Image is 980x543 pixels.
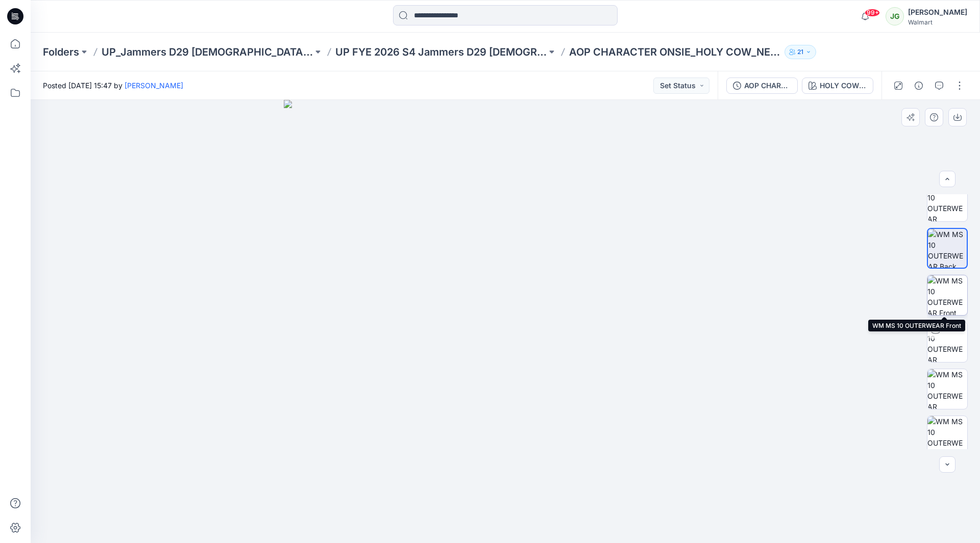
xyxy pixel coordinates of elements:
[927,275,967,315] img: WM MS 10 OUTERWEAR Front
[927,322,967,362] img: WM MS 10 OUTERWEAR Turntable with Avatar
[569,45,780,59] p: AOP CHARACTER ONSIE_HOLY COW_NEW BODY_DROP SHOULDER_SILO B
[797,46,803,58] p: 21
[820,80,867,91] div: HOLY COW_DROP SHOULDER_SILO B
[43,45,79,59] a: Folders
[908,6,967,18] div: [PERSON_NAME]
[928,229,967,268] img: WM MS 10 OUTERWEAR Back
[102,45,313,59] a: UP_Jammers D29 [DEMOGRAPHIC_DATA] Sleep
[744,80,791,91] div: AOP CHARACTER ONSIE_HOLY COW_NEW BODY_DROP SHOULDER_SILO B
[911,77,927,94] button: Details
[865,9,880,17] span: 99+
[886,7,904,25] div: JG
[335,45,547,59] a: UP FYE 2026 S4 Jammers D29 [DEMOGRAPHIC_DATA] Sleepwear
[927,416,967,456] img: WM MS 10 OUTERWEAR Chest Front
[927,182,967,221] img: WM MS 10 OUTERWEAR Colorway wo Avatar
[726,77,798,94] button: AOP CHARACTER ONSIE_HOLY COW_NEW BODY_DROP SHOULDER_SILO B
[927,369,967,409] img: WM MS 10 OUTERWEAR Colorway wo Avatar
[43,80,183,91] span: Posted [DATE] 15:47 by
[785,45,816,59] button: 21
[125,81,183,90] a: [PERSON_NAME]
[802,77,873,94] button: HOLY COW_DROP SHOULDER_SILO B
[284,100,727,543] img: eyJhbGciOiJIUzI1NiIsImtpZCI6IjAiLCJzbHQiOiJzZXMiLCJ0eXAiOiJKV1QifQ.eyJkYXRhIjp7InR5cGUiOiJzdG9yYW...
[908,18,967,26] div: Walmart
